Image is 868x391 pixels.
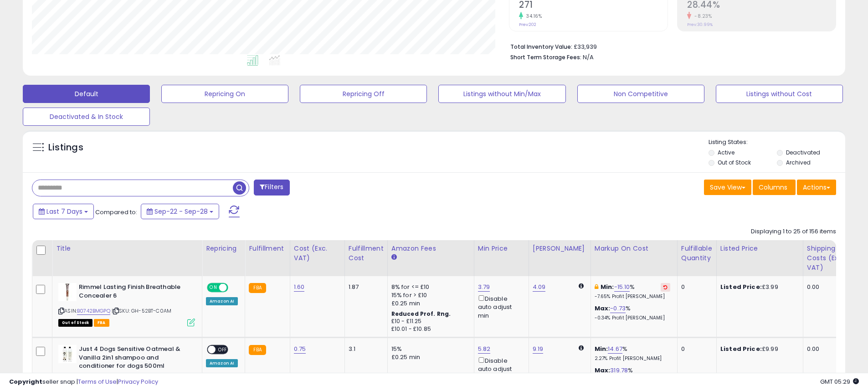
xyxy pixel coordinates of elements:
li: £33,939 [510,41,829,51]
button: Listings without Cost [716,85,843,103]
div: £9.99 [720,345,796,353]
b: Reduced Prof. Rng. [391,310,451,318]
div: Cost (Exc. VAT) [294,244,341,263]
div: 15% [391,345,467,353]
a: 4.09 [533,283,546,292]
button: Actions [797,180,836,195]
span: Compared to: [95,208,137,216]
span: ON [208,284,219,292]
div: 15% for > £10 [391,291,467,299]
h5: Listings [48,141,83,154]
a: -15.10 [614,283,630,292]
div: Disable auto adjust min [478,293,522,320]
strong: Copyright [9,377,42,386]
div: Amazon AI [206,297,238,305]
a: B0742BMGPQ [77,307,110,315]
p: Listing States: [709,138,845,147]
p: -7.65% Profit [PERSON_NAME] [595,293,670,300]
div: seller snap | | [9,378,158,386]
label: Deactivated [786,149,820,156]
div: Markup on Cost [595,244,673,253]
p: 2.27% Profit [PERSON_NAME] [595,355,670,362]
th: The percentage added to the cost of goods (COGS) that forms the calculator for Min & Max prices. [591,240,677,276]
button: Non Competitive [577,85,704,103]
div: £10.01 - £10.85 [391,325,467,333]
label: Active [718,149,734,156]
small: 34.16% [523,13,542,20]
div: 0 [681,345,709,353]
label: Archived [786,159,811,166]
div: Repricing [206,244,241,253]
div: 0.00 [807,283,851,291]
div: £0.25 min [391,353,467,361]
div: 3.1 [349,345,380,353]
label: Out of Stock [718,159,751,166]
span: All listings that are currently out of stock and unavailable for purchase on Amazon [58,319,92,327]
a: -0.73 [610,304,626,313]
div: Shipping Costs (Exc. VAT) [807,244,854,273]
span: N/A [583,53,594,62]
p: -0.34% Profit [PERSON_NAME] [595,315,670,321]
div: Fulfillment [249,244,286,253]
div: Disable auto adjust min [478,355,522,382]
a: 3.79 [478,283,490,292]
div: 0 [681,283,709,291]
div: % [595,304,670,321]
small: Prev: 30.99% [687,22,713,27]
b: Total Inventory Value: [510,43,572,51]
button: Listings without Min/Max [438,85,565,103]
span: OFF [227,284,241,292]
button: Default [23,85,150,103]
button: Columns [753,180,796,195]
div: ASIN: [58,283,195,325]
b: Short Term Storage Fees: [510,53,581,61]
b: Rimmel Lasting Finish Breathable Concealer 6 [79,283,190,302]
b: Min: [601,283,614,291]
small: Amazon Fees. [391,253,397,262]
div: £10 - £11.25 [391,318,467,325]
a: 1.60 [294,283,305,292]
div: Amazon AI [206,359,238,367]
a: 0.75 [294,345,306,354]
div: £0.25 min [391,299,467,308]
span: FBA [94,319,109,327]
b: Min: [595,345,608,353]
div: Fulfillable Quantity [681,244,713,263]
button: Repricing On [161,85,288,103]
div: % [595,283,670,300]
button: Deactivated & In Stock [23,108,150,126]
div: 8% for <= £10 [391,283,467,291]
button: Save View [704,180,751,195]
span: 2025-10-6 05:29 GMT [820,377,859,386]
button: Last 7 Days [33,204,94,219]
div: Fulfillment Cost [349,244,384,263]
div: Title [56,244,198,253]
div: % [595,345,670,362]
a: 9.19 [533,345,544,354]
button: Sep-22 - Sep-28 [141,204,219,219]
img: 3171zBo+XfL._SL40_.jpg [58,283,77,301]
span: Last 7 Days [46,207,82,216]
b: Listed Price: [720,283,762,291]
div: 1.87 [349,283,380,291]
span: Columns [759,183,787,192]
button: Repricing Off [300,85,427,103]
span: OFF [216,346,230,354]
img: 31VJ93FtShL._SL40_.jpg [58,345,77,363]
div: 0.00 [807,345,851,353]
span: | SKU: GH-52BT-C0AM [112,307,171,314]
b: Listed Price: [720,345,762,353]
a: Terms of Use [78,377,117,386]
div: Min Price [478,244,525,253]
small: Prev: 202 [519,22,536,27]
small: -8.23% [691,13,712,20]
span: Sep-22 - Sep-28 [154,207,208,216]
b: Just 4 Dogs Sensitive Oatmeal & Vanilla 2in1 shampoo and conditioner for dogs 500ml [79,345,190,373]
a: 14.67 [608,345,622,354]
a: 5.82 [478,345,491,354]
div: £3.99 [720,283,796,291]
div: [PERSON_NAME] [533,244,587,253]
a: Privacy Policy [118,377,158,386]
small: FBA [249,283,266,293]
div: Amazon Fees [391,244,470,253]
